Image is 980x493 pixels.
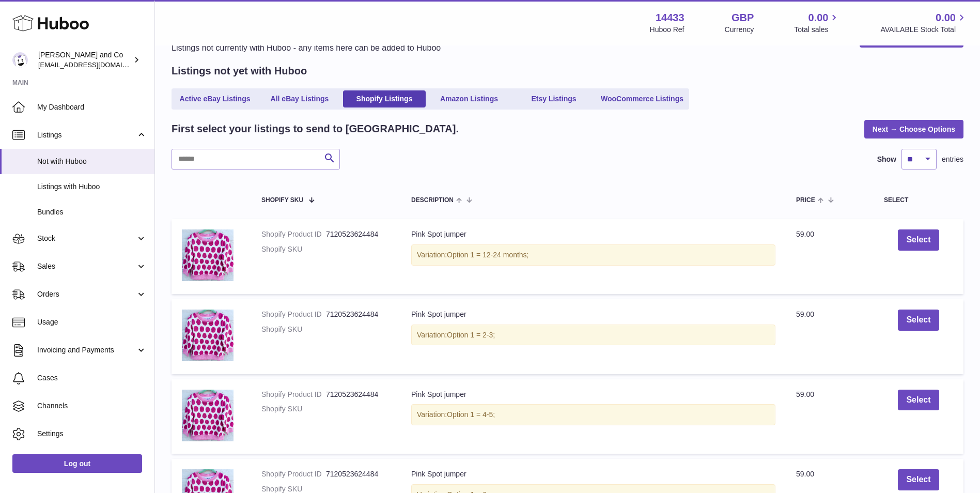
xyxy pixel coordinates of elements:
[258,90,341,107] a: All eBay Listings
[942,155,963,164] span: entries
[880,25,968,35] span: AVAILABLE Stock Total
[884,197,953,204] div: Select
[898,469,939,490] button: Select
[172,122,459,136] h2: First select your listings to send to [GEOGRAPHIC_DATA].
[261,244,326,254] dt: Shopify SKU
[37,157,147,166] span: Not with Huboo
[261,390,326,399] dt: Shopify Product ID
[411,390,775,399] div: Pink Spot jumper
[174,90,256,107] a: Active eBay Listings
[37,373,147,383] span: Cases
[796,197,815,204] span: Price
[794,11,840,35] a: 0.00 Total sales
[796,230,814,238] span: 59.00
[796,470,814,478] span: 59.00
[182,310,234,361] img: FullSizeRender_28f4d581-78a5-4413-950e-75b9fadd6985.heic
[37,289,136,299] span: Orders
[261,197,303,204] span: Shopify SKU
[37,345,136,355] span: Invoicing and Payments
[411,310,775,319] div: Pink Spot jumper
[808,11,829,25] span: 0.00
[37,182,147,192] span: Listings with Huboo
[261,310,326,319] dt: Shopify Product ID
[512,90,595,107] a: Etsy Listings
[172,64,307,78] h2: Listings not yet with Huboo
[794,25,840,35] span: Total sales
[37,130,136,140] span: Listings
[261,325,326,334] dt: Shopify SKU
[261,229,326,239] dt: Shopify Product ID
[936,11,956,25] span: 0.00
[38,50,131,70] div: [PERSON_NAME] and Co
[326,390,391,399] dd: 7120523624484
[898,229,939,251] button: Select
[326,310,391,319] dd: 7120523624484
[182,229,234,281] img: FullSizeRender_28f4d581-78a5-4413-950e-75b9fadd6985.heic
[37,429,147,439] span: Settings
[343,90,426,107] a: Shopify Listings
[172,42,446,54] p: Listings not currently with Huboo - any items here can be added to Huboo
[411,197,454,204] span: Description
[411,469,775,479] div: Pink Spot jumper
[182,390,234,441] img: FullSizeRender_28f4d581-78a5-4413-950e-75b9fadd6985.heic
[37,102,147,112] span: My Dashboard
[428,90,510,107] a: Amazon Listings
[38,60,152,69] span: [EMAIL_ADDRESS][DOMAIN_NAME]
[326,229,391,239] dd: 7120523624484
[732,11,754,25] strong: GBP
[864,120,963,138] a: Next → Choose Options
[411,404,775,425] div: Variation:
[12,454,142,473] a: Log out
[411,244,775,266] div: Variation:
[37,401,147,411] span: Channels
[447,331,495,339] span: Option 1 = 2-3;
[447,410,495,419] span: Option 1 = 4-5;
[37,207,147,217] span: Bundles
[725,25,754,35] div: Currency
[37,317,147,327] span: Usage
[796,310,814,318] span: 59.00
[656,11,685,25] strong: 14433
[37,261,136,271] span: Sales
[880,11,968,35] a: 0.00 AVAILABLE Stock Total
[447,251,528,259] span: Option 1 = 12-24 months;
[411,229,775,239] div: Pink Spot jumper
[650,25,685,35] div: Huboo Ref
[877,155,896,164] label: Show
[261,404,326,414] dt: Shopify SKU
[597,90,687,107] a: WooCommerce Listings
[326,469,391,479] dd: 7120523624484
[898,390,939,411] button: Select
[12,52,28,68] img: internalAdmin-14433@internal.huboo.com
[411,325,775,346] div: Variation:
[898,310,939,331] button: Select
[261,469,326,479] dt: Shopify Product ID
[37,234,136,243] span: Stock
[796,390,814,398] span: 59.00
